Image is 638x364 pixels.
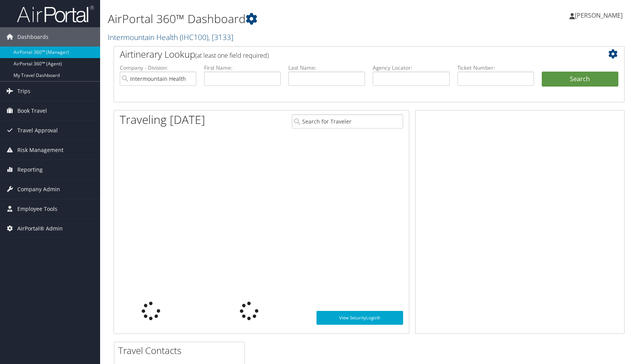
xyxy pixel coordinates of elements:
label: Ticket Number: [457,64,534,72]
button: Search [542,72,618,87]
h2: Airtinerary Lookup [120,48,576,61]
span: (at least one field required) [195,51,269,60]
label: Company - Division: [120,64,196,72]
img: airportal-logo.png [17,5,94,23]
span: ( IHC100 ) [180,32,208,42]
label: Last Name: [288,64,365,72]
span: Reporting [17,160,43,179]
label: First Name: [204,64,281,72]
input: Search for Traveler [292,114,403,129]
a: Intermountain Health [108,32,233,42]
span: Risk Management [17,140,64,160]
label: Agency Locator: [373,64,449,72]
a: View SecurityLogic® [316,311,403,325]
span: AirPortal® Admin [17,219,63,238]
a: [PERSON_NAME] [569,4,630,27]
h1: Traveling [DATE] [120,112,205,128]
span: , [ 3133 ] [208,32,233,42]
span: [PERSON_NAME] [575,11,623,20]
span: Dashboards [17,27,49,47]
span: Company Admin [17,180,60,199]
h1: AirPortal 360™ Dashboard [108,11,456,27]
span: Trips [17,82,30,101]
h2: Travel Contacts [118,344,244,357]
span: Book Travel [17,101,47,120]
span: Employee Tools [17,199,57,219]
span: Travel Approval [17,121,58,140]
